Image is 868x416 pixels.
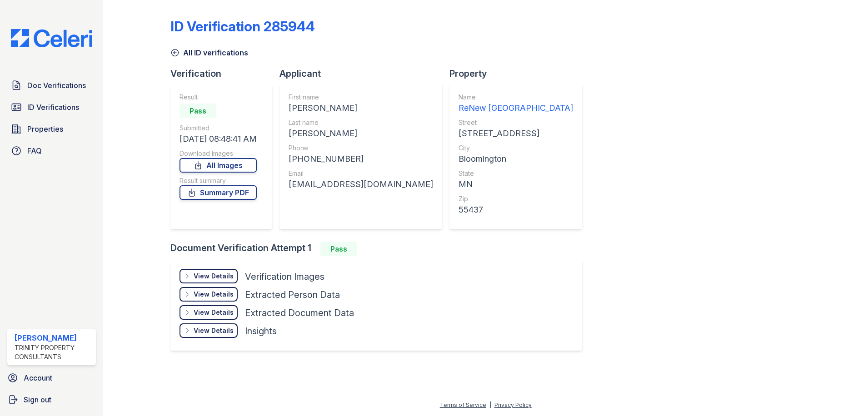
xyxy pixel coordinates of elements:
[245,270,324,283] div: Verification Images
[459,153,573,165] div: Bloomington
[320,242,357,256] div: Pass
[194,290,234,299] div: View Details
[459,178,573,191] div: MN
[289,102,433,114] div: [PERSON_NAME]
[170,47,248,58] a: All ID verifications
[489,401,491,408] div: |
[15,343,92,362] div: Trinity Property Consultants
[180,133,257,145] div: [DATE] 08:48:41 AM
[7,98,96,116] a: ID Verifications
[27,102,79,113] span: ID Verifications
[4,391,100,409] a: Sign out
[245,307,354,319] div: Extracted Document Data
[289,169,433,178] div: Email
[459,118,573,127] div: Street
[4,29,100,47] img: CE_Logo_Blue-a8612792a0a2168367f1c8372b55b34899dd931a85d93a1a3d3e32e68fde9ad4.png
[180,176,257,185] div: Result summary
[7,76,96,94] a: Doc Verifications
[27,145,42,156] span: FAQ
[459,93,573,102] div: Name
[170,242,589,256] div: Document Verification Attempt 1
[830,380,859,407] iframe: chat widget
[194,326,234,335] div: View Details
[180,149,257,158] div: Download Images
[440,401,486,408] a: Terms of Service
[459,203,573,216] div: 55437
[7,142,96,160] a: FAQ
[289,153,433,165] div: [PHONE_NUMBER]
[449,67,589,80] div: Property
[289,93,433,102] div: First name
[180,104,216,118] div: Pass
[459,169,573,178] div: State
[170,67,279,80] div: Verification
[15,332,92,343] div: [PERSON_NAME]
[459,93,573,114] a: Name ReNew [GEOGRAPHIC_DATA]
[194,308,234,317] div: View Details
[180,158,257,173] a: All Images
[4,369,100,387] a: Account
[279,67,449,80] div: Applicant
[459,102,573,114] div: ReNew [GEOGRAPHIC_DATA]
[459,194,573,203] div: Zip
[27,124,63,134] span: Properties
[180,93,257,102] div: Result
[7,120,96,138] a: Properties
[180,185,257,200] a: Summary PDF
[459,127,573,140] div: [STREET_ADDRESS]
[194,272,234,281] div: View Details
[289,178,433,191] div: [EMAIL_ADDRESS][DOMAIN_NAME]
[245,325,277,337] div: Insights
[180,124,257,133] div: Submitted
[170,18,315,35] div: ID Verification 285944
[459,144,573,153] div: City
[494,401,532,408] a: Privacy Policy
[289,127,433,140] div: [PERSON_NAME]
[289,144,433,153] div: Phone
[245,288,340,301] div: Extracted Person Data
[27,80,86,91] span: Doc Verifications
[24,394,51,405] span: Sign out
[289,118,433,127] div: Last name
[24,372,52,383] span: Account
